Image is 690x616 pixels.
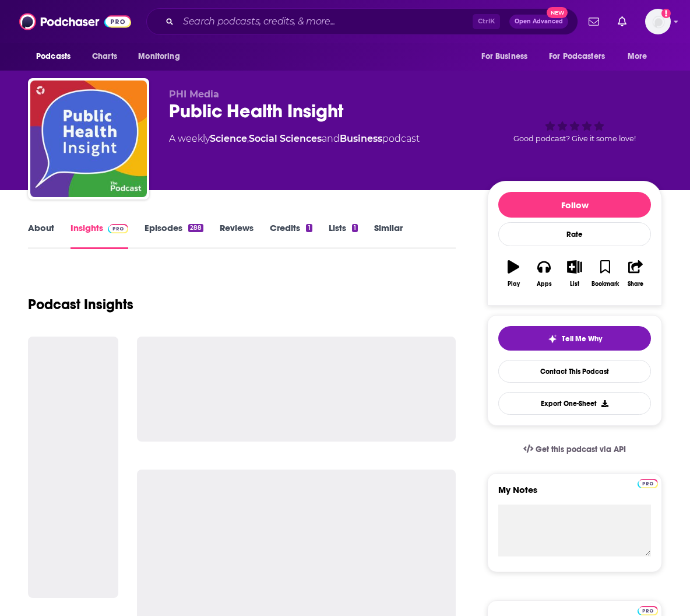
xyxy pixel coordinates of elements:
span: and [322,133,340,144]
a: Pro website [638,477,658,488]
input: Search podcasts, credits, & more... [178,12,473,31]
div: 1 [352,224,358,232]
a: Contact This Podcast [498,360,651,383]
a: Lists1 [329,222,358,249]
a: InsightsPodchaser Pro [71,222,128,249]
img: Podchaser Pro [638,606,658,615]
div: List [570,281,579,288]
span: Get this podcast via API [536,444,626,454]
div: 288 [188,224,203,232]
div: 1 [306,224,312,232]
button: Export One-Sheet [498,392,651,415]
a: Similar [374,222,403,249]
img: Podchaser - Follow, Share and Rate Podcasts [19,10,131,33]
button: Bookmark [590,253,620,295]
div: Play [508,281,520,288]
a: Credits1 [270,222,312,249]
h1: Podcast Insights [28,296,133,313]
button: open menu [28,45,86,68]
div: Apps [537,281,552,288]
button: open menu [130,45,195,68]
span: Monitoring [138,48,179,65]
button: tell me why sparkleTell Me Why [498,326,651,351]
span: Tell Me Why [562,334,602,344]
a: Business [340,133,382,144]
a: Get this podcast via API [514,435,635,464]
a: Reviews [220,222,254,249]
a: Charts [85,45,124,68]
span: Charts [92,48,117,65]
span: PHI Media [169,89,219,100]
button: Apps [529,253,559,295]
img: tell me why sparkle [548,334,557,344]
img: Podchaser Pro [638,479,658,488]
a: Episodes288 [145,222,203,249]
a: Pro website [638,604,658,615]
div: Search podcasts, credits, & more... [146,8,578,35]
div: Bookmark [592,281,619,288]
img: Podchaser Pro [108,224,128,233]
button: Share [621,253,651,295]
button: List [559,253,590,295]
span: , [247,133,249,144]
a: Social Sciences [249,133,322,144]
button: Play [498,253,529,295]
div: A weekly podcast [169,132,420,146]
a: Science [210,133,247,144]
label: My Notes [498,484,651,505]
a: About [28,222,54,249]
div: Share [628,281,643,288]
span: Podcasts [36,48,71,65]
img: Public Health Insight [30,80,147,197]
